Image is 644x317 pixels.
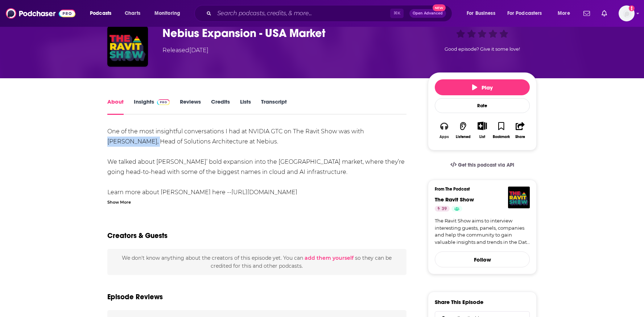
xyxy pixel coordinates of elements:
[390,9,404,18] span: ⌘ K
[492,117,511,143] button: Bookmark
[619,5,635,21] img: User Profile
[581,7,593,20] a: Show notifications dropdown
[511,117,530,143] button: Share
[435,79,530,95] button: Play
[435,117,454,143] button: Apps
[629,5,635,11] svg: Add a profile image
[134,98,170,115] a: InsightsPodchaser Pro
[503,8,553,19] button: open menu
[553,8,579,19] button: open menu
[261,98,287,115] a: Transcript
[473,117,492,143] div: Show More ButtonList
[472,84,493,91] span: Play
[409,9,446,18] button: Open AdvancedNew
[107,26,148,67] img: Nebius Expansion - USA Market
[515,135,525,139] div: Share
[214,8,390,19] input: Search podcasts, credits, & more...
[462,8,504,19] button: open menu
[435,187,524,192] h3: From The Podcast
[435,196,474,203] a: The Ravit Show
[599,7,610,20] a: Show notifications dropdown
[435,299,483,305] h3: Share This Episode
[120,8,145,19] a: Charts
[305,255,354,261] button: add them yourself
[90,8,111,18] span: Podcasts
[149,8,190,19] button: open menu
[180,98,201,115] a: Reviews
[493,135,510,139] div: Bookmark
[107,292,163,301] h3: Episode Reviews
[433,4,446,11] span: New
[122,255,392,269] span: We don't know anything about the creators of this episode yet . You can so they can be credited f...
[162,26,416,40] h1: Nebius Expansion - USA Market
[201,5,459,22] div: Search podcasts, credits, & more...
[435,98,530,113] div: Rate
[619,5,635,21] button: Show profile menu
[507,8,542,18] span: For Podcasters
[454,117,472,143] button: Listened
[211,98,230,115] a: Credits
[456,135,471,139] div: Listened
[445,156,520,174] a: Get this podcast via API
[125,8,140,18] span: Charts
[508,187,530,208] img: The Ravit Show
[442,205,447,213] span: 39
[435,206,450,212] a: 39
[413,12,443,15] span: Open Advanced
[154,8,180,18] span: Monitoring
[439,135,449,139] div: Apps
[458,162,514,168] span: Get this podcast via API
[435,217,530,246] a: The Ravit Show aims to interview interesting guests, panels, companies and help the community to ...
[240,98,251,115] a: Lists
[107,98,124,115] a: About
[6,7,75,20] img: Podchaser - Follow, Share and Rate Podcasts
[475,122,490,130] button: Show More Button
[231,189,297,196] a: [URL][DOMAIN_NAME]
[85,8,121,19] button: open menu
[558,8,570,18] span: More
[619,5,635,21] span: Logged in as allisonstowell
[467,8,495,18] span: For Business
[162,46,209,55] div: Released [DATE]
[157,99,170,105] img: Podchaser Pro
[435,251,530,267] button: Follow
[107,231,168,240] h2: Creators & Guests
[479,134,485,139] div: List
[445,46,520,52] span: Good episode? Give it some love!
